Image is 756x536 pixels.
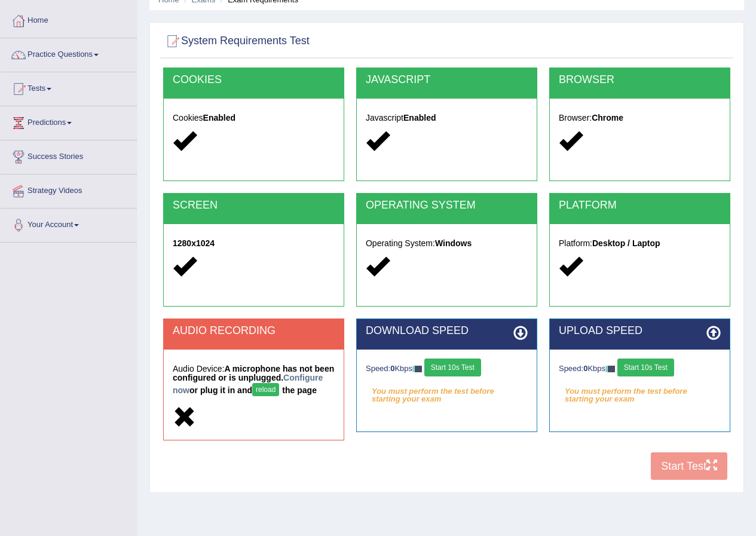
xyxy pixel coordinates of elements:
[1,72,137,102] a: Tests
[424,359,481,376] button: Start 10s Test
[203,113,235,122] strong: Enabled
[1,38,137,68] a: Practice Questions
[559,74,721,86] h2: BROWSER
[390,364,394,373] strong: 0
[1,140,137,170] a: Success Stories
[366,382,528,400] em: You must perform the test before starting your exam
[252,383,279,396] button: reload
[412,366,422,372] img: ajax-loader-fb-connection.gif
[559,239,721,248] h5: Platform:
[173,74,335,86] h2: COOKIES
[1,209,137,238] a: Your Account
[583,364,587,373] strong: 0
[366,200,528,212] h2: OPERATING SYSTEM
[173,373,323,395] a: Configure now
[1,4,137,34] a: Home
[366,239,528,248] h5: Operating System:
[163,32,310,50] h2: System Requirements Test
[366,325,528,337] h2: DOWNLOAD SPEED
[559,382,721,400] em: You must perform the test before starting your exam
[173,200,335,212] h2: SCREEN
[617,359,674,376] button: Start 10s Test
[173,238,215,248] strong: 1280x1024
[605,366,615,372] img: ajax-loader-fb-connection.gif
[559,200,721,212] h2: PLATFORM
[173,364,334,395] strong: A microphone has not been configured or is unplugged. or plug it in and the page
[1,174,137,204] a: Strategy Videos
[173,114,335,122] h5: Cookies
[559,325,721,337] h2: UPLOAD SPEED
[403,113,436,122] strong: Enabled
[559,114,721,122] h5: Browser:
[1,106,137,136] a: Predictions
[559,359,721,379] div: Speed: Kbps
[592,238,660,248] strong: Desktop / Laptop
[366,74,528,86] h2: JAVASCRIPT
[366,114,528,122] h5: Javascript
[366,359,528,379] div: Speed: Kbps
[173,325,335,337] h2: AUDIO RECORDING
[592,113,623,122] strong: Chrome
[435,238,472,248] strong: Windows
[173,365,335,399] h5: Audio Device:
